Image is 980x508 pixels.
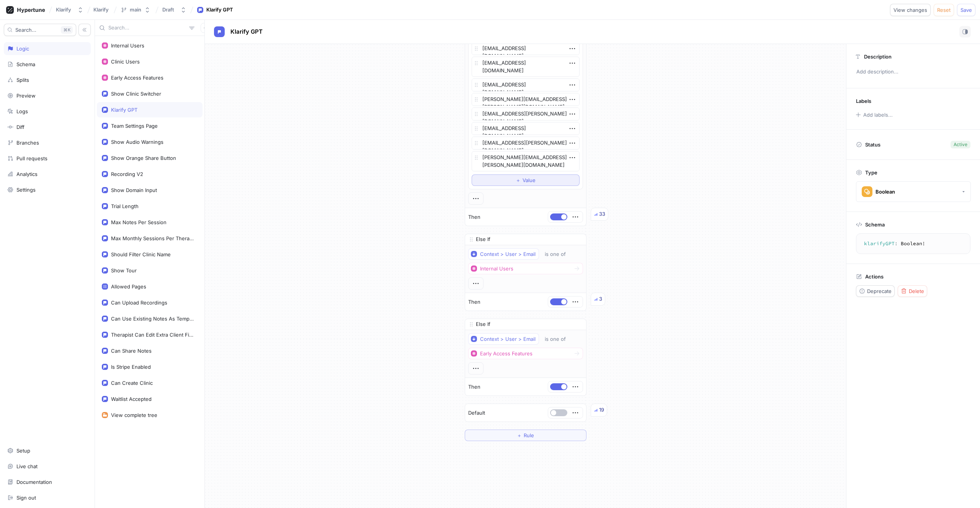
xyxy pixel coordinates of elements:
[111,316,194,322] div: Can Use Existing Notes As Template References
[468,298,480,306] p: Then
[111,75,163,81] div: Early Access Features
[541,333,577,345] button: is one of
[480,265,513,272] div: Internal Users
[523,178,536,182] span: Value
[108,24,186,32] input: Search...
[111,412,157,418] div: View complete tree
[111,203,139,209] div: Trial Length
[16,495,36,501] div: Sign out
[472,93,580,106] textarea: [PERSON_NAME][EMAIL_ADDRESS][PERSON_NAME][DOMAIN_NAME]
[93,7,109,12] span: Klarify
[230,29,263,35] span: Klarify GPT
[468,409,485,417] p: Default
[856,285,895,297] button: Deprecate
[16,140,39,146] div: Branches
[937,8,951,12] span: Reset
[472,174,580,186] button: ＋Value
[859,237,967,251] textarea: klarifyGPT: Boolean!
[111,91,161,97] div: Show Clinic Switcher
[111,59,140,65] div: Clinic Users
[16,479,52,485] div: Documentation
[468,213,480,221] p: Then
[111,267,137,274] div: Show Tour
[16,46,29,52] div: Logic
[865,221,885,228] p: Schema
[118,3,154,16] button: main
[856,98,871,104] p: Labels
[865,169,877,176] p: Type
[875,189,895,195] div: Boolean
[16,108,28,114] div: Logs
[472,151,580,171] textarea: [PERSON_NAME][EMAIL_ADDRESS][PERSON_NAME][DOMAIN_NAME]
[468,263,583,274] button: Internal Users
[524,433,534,438] span: Rule
[853,110,895,120] button: Add labels...
[957,4,975,16] button: Save
[898,285,927,297] button: Delete
[111,139,163,145] div: Show Audio Warnings
[865,274,884,280] p: Actions
[472,57,580,77] textarea: [EMAIL_ADDRESS][DOMAIN_NAME]
[162,7,174,13] div: Draft
[472,42,580,55] textarea: [EMAIL_ADDRESS][DOMAIN_NAME]
[890,4,931,16] button: View changes
[111,171,143,177] div: Recording V2
[111,123,158,129] div: Team Settings Page
[541,248,577,260] button: is one of
[954,141,967,148] div: Active
[111,300,167,306] div: Can Upload Recordings
[517,433,522,438] span: ＋
[480,336,536,342] div: Context > User > Email
[111,364,151,370] div: Is Stripe Enabled
[61,26,73,34] div: K
[53,3,87,16] button: Klarify
[16,77,29,83] div: Splits
[111,155,176,161] div: Show Orange Share Button
[111,235,194,241] div: Max Monthly Sessions Per Therapist
[545,251,566,257] div: is one of
[16,124,24,130] div: Diff
[4,24,76,36] button: Search...K
[934,4,954,16] button: Reset
[15,28,36,32] span: Search...
[599,406,604,414] div: 19
[476,236,490,243] p: Else If
[111,107,137,113] div: Klarify GPT
[111,332,194,338] div: Therapist Can Edit Extra Client Fields
[111,251,171,257] div: Should Filter Clinic Name
[130,7,141,13] div: main
[16,61,35,67] div: Schema
[476,321,490,328] p: Else If
[468,348,583,359] button: Early Access Features
[111,348,152,354] div: Can Share Notes
[960,8,972,12] span: Save
[468,333,539,345] button: Context > User > Email
[480,251,536,257] div: Context > User > Email
[111,42,144,49] div: Internal Users
[599,295,602,303] div: 3
[111,187,157,193] div: Show Domain Input
[472,78,580,91] textarea: [EMAIL_ADDRESS][DOMAIN_NAME]
[516,178,521,182] span: ＋
[111,396,152,402] div: Waitlist Accepted
[867,289,892,293] span: Deprecate
[56,7,71,13] div: Klarify
[865,139,880,150] p: Status
[111,380,153,386] div: Can Create Clinic
[16,448,30,454] div: Setup
[465,430,586,441] button: ＋Rule
[16,93,36,99] div: Preview
[472,122,580,135] textarea: [EMAIL_ADDRESS][DOMAIN_NAME]
[111,283,146,290] div: Allowed Pages
[111,219,167,225] div: Max Notes Per Session
[468,383,480,391] p: Then
[16,187,36,193] div: Settings
[16,171,38,177] div: Analytics
[16,463,38,469] div: Live chat
[472,107,580,120] textarea: [EMAIL_ADDRESS][PERSON_NAME][DOMAIN_NAME]
[206,6,233,14] div: Klarify GPT
[853,65,973,78] p: Add description...
[16,155,47,161] div: Pull requests
[480,350,532,357] div: Early Access Features
[4,475,91,488] a: Documentation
